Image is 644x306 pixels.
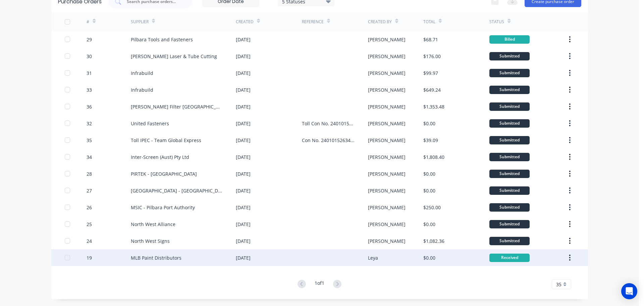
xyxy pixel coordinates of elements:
[489,35,530,44] div: Billed
[368,19,392,25] div: Created By
[489,52,530,60] div: Submitted
[236,204,251,211] div: [DATE]
[236,187,251,194] div: [DATE]
[489,203,530,212] div: Submitted
[423,103,444,110] div: $1,353.48
[423,120,435,127] div: $0.00
[423,86,441,93] div: $649.24
[87,53,92,60] div: 30
[87,254,92,261] div: 19
[236,53,251,60] div: [DATE]
[423,237,444,245] div: $1,082.36
[236,237,251,245] div: [DATE]
[131,86,153,93] div: Infrabuild
[131,204,195,211] div: MSIC - Pilbara Port Authority
[87,103,92,110] div: 36
[131,36,193,43] div: Pilbara Tools and Fasteners
[236,254,251,261] div: [DATE]
[87,221,92,228] div: 25
[368,221,406,228] div: [PERSON_NAME]
[423,187,435,194] div: $0.00
[302,19,324,25] div: Reference
[423,137,438,144] div: $39.09
[131,187,222,194] div: [GEOGRAPHIC_DATA] - [GEOGRAPHIC_DATA]
[236,86,251,93] div: [DATE]
[236,170,251,177] div: [DATE]
[131,221,175,228] div: North West Alliance
[489,102,530,111] div: Submitted
[368,103,406,110] div: [PERSON_NAME]
[87,36,92,43] div: 29
[87,237,92,245] div: 24
[489,69,530,77] div: Submitted
[131,103,222,110] div: [PERSON_NAME] Filter [GEOGRAPHIC_DATA]
[368,237,406,245] div: [PERSON_NAME]
[489,186,530,195] div: Submitted
[368,36,406,43] div: [PERSON_NAME]
[87,170,92,177] div: 28
[131,170,197,177] div: PIRTEK - [GEOGRAPHIC_DATA]
[315,279,324,289] div: 1 of 1
[236,70,251,77] div: [DATE]
[423,204,441,211] div: $250.00
[236,103,251,110] div: [DATE]
[87,154,92,161] div: 34
[87,137,92,144] div: 35
[368,137,406,144] div: [PERSON_NAME]
[368,154,406,161] div: [PERSON_NAME]
[489,19,504,25] div: Status
[489,220,530,228] div: Submitted
[489,170,530,178] div: Submitted
[131,254,181,261] div: MLB Paint Distributors
[87,187,92,194] div: 27
[236,154,251,161] div: [DATE]
[87,204,92,211] div: 26
[236,221,251,228] div: [DATE]
[368,53,406,60] div: [PERSON_NAME]
[423,53,441,60] div: $176.00
[423,154,444,161] div: $1,808.40
[368,204,406,211] div: [PERSON_NAME]
[489,254,530,262] div: Received
[131,137,201,144] div: Toll IPEC - Team Global Express
[368,120,406,127] div: [PERSON_NAME]
[423,36,438,43] div: $68.71
[423,170,435,177] div: $0.00
[489,136,530,144] div: Submitted
[556,281,561,288] span: 35
[489,86,530,94] div: Submitted
[489,119,530,128] div: Submitted
[423,19,435,25] div: Total
[423,70,438,77] div: $99.97
[368,254,378,261] div: Leya
[87,120,92,127] div: 32
[621,283,637,299] div: Open Intercom Messenger
[236,19,254,25] div: Created
[131,70,153,77] div: Infrabuild
[368,86,406,93] div: [PERSON_NAME]
[87,86,92,93] div: 33
[131,53,217,60] div: [PERSON_NAME] Laser & Tube Cutting
[131,154,189,161] div: Inter-Screen (Aust) Pty Ltd
[368,170,406,177] div: [PERSON_NAME]
[87,19,89,25] div: #
[423,254,435,261] div: $0.00
[236,36,251,43] div: [DATE]
[131,237,170,245] div: North West Signs
[302,120,355,127] div: Toll Con No. 2401015263481
[131,19,149,25] div: Supplier
[131,120,169,127] div: United Fasteners
[236,137,251,144] div: [DATE]
[489,237,530,245] div: Submitted
[423,221,435,228] div: $0.00
[87,70,92,77] div: 31
[302,137,355,144] div: Con No. 2401015263481
[489,153,530,161] div: Submitted
[368,70,406,77] div: [PERSON_NAME]
[368,187,406,194] div: [PERSON_NAME]
[236,120,251,127] div: [DATE]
